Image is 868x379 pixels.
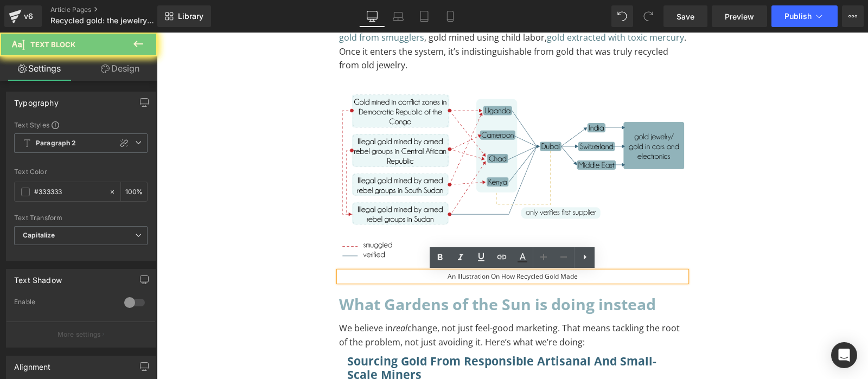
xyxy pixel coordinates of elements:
a: Mobile [437,5,463,27]
div: To enrich screen reader interactions, please activate Accessibility in Grammarly extension settings [182,259,529,285]
span: Preview [725,11,754,22]
div: % [121,182,147,201]
button: Publish [771,5,838,27]
span: Text Block [30,40,75,49]
a: Laptop [385,5,411,27]
div: Text Styles [14,120,148,129]
img: The systemic problem with recycled gold [182,54,529,235]
h3: Sourcing gold from responsible artisanal and small-scale miners [190,322,521,349]
div: To enrich screen reader interactions, please activate Accessibility in Grammarly extension settings [190,322,521,349]
p: More settings [58,330,101,339]
div: Open Intercom Messenger [831,342,857,368]
div: An Illustration on How Recycled Gold Made [182,239,529,249]
div: Text Color [14,168,148,176]
button: More settings [7,322,155,347]
a: Tablet [411,5,437,27]
i: real [236,290,251,301]
button: Redo [637,5,659,27]
div: v6 [22,9,35,23]
a: Preview [712,5,767,27]
a: Design [81,56,159,81]
span: Publish [784,12,812,21]
a: v6 [4,5,42,27]
b: Capitalize [23,231,55,239]
b: Paragraph 2 [36,139,76,148]
span: Library [178,11,203,21]
p: We believe in change, not just feel-good marketing. That means tackling the root of the problem, ... [182,289,529,317]
span: Save [676,11,694,22]
a: Article Pages [50,5,175,14]
a: New Library [157,5,211,27]
span: Recycled gold: the jewelry industry’s favorite greenwashing trick [50,16,155,25]
div: Alignment [14,356,51,371]
button: Undo [611,5,633,27]
a: Desktop [359,5,385,27]
button: More [842,5,864,27]
div: Enable [14,298,113,309]
div: Typography [14,92,59,107]
input: Color [34,186,104,198]
div: Text Transform [14,214,148,222]
h2: What Gardens of the Sun is doing instead [182,259,529,285]
div: To enrich screen reader interactions, please activate Accessibility in Grammarly extension settings [182,289,529,317]
div: Text Shadow [14,269,62,285]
